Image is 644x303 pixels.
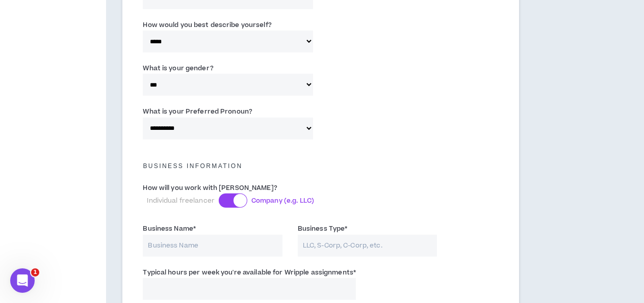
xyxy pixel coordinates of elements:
[10,268,35,293] iframe: Intercom live chat
[143,235,282,257] input: Business Name
[143,221,196,237] label: Business Name
[135,162,506,170] h5: Business Information
[31,268,39,277] span: 1
[298,235,437,257] input: LLC, S-Corp, C-Corp, etc.
[143,264,356,281] label: Typical hours per week you're available for Wripple assignments
[143,103,252,120] label: What is your Preferred Pronoun?
[147,196,215,205] span: Individual freelancer
[143,60,213,76] label: What is your gender?
[143,180,277,196] label: How will you work with [PERSON_NAME]?
[143,17,271,33] label: How would you best describe yourself?
[251,196,314,205] span: Company (e.g. LLC)
[298,221,348,237] label: Business Type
